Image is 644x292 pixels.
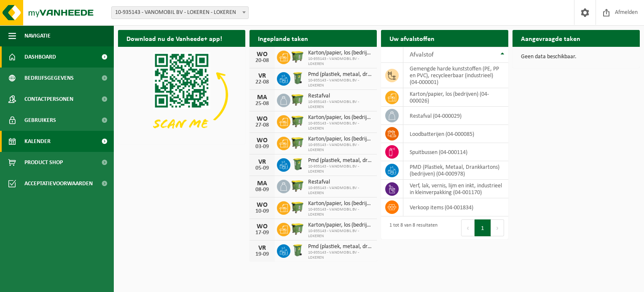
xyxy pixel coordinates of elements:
[250,30,317,46] h2: Ingeplande taken
[403,88,508,107] td: karton/papier, los (bedrijven) (04-000026)
[254,116,271,122] div: WO
[308,157,373,164] span: Pmd (plastiek, metaal, drankkartons) (bedrijven)
[290,222,305,236] img: WB-1100-HPE-GN-50
[308,100,373,110] span: 10-935143 - VANOMOBIL BV - LOKEREN
[254,230,271,236] div: 17-09
[308,229,373,239] span: 10-935143 - VANOMOBIL BV - LOKEREN
[24,68,74,89] span: Bedrijfsgegevens
[308,114,373,121] span: Karton/papier, los (bedrijven)
[254,101,271,107] div: 25-08
[24,89,73,110] span: Contactpersonen
[254,245,271,251] div: VR
[254,202,271,208] div: WO
[112,7,248,19] span: 10-935143 - VANOMOBIL BV - LOKEREN - LOKEREN
[308,121,373,131] span: 10-935143 - VANOMOBIL BV - LOKEREN
[308,207,373,217] span: 10-935143 - VANOMOBIL BV - LOKEREN
[308,222,373,229] span: Karton/papier, los (bedrijven)
[290,200,305,214] img: WB-1100-HPE-GN-50
[254,187,271,193] div: 08-09
[254,180,271,187] div: MA
[403,180,508,198] td: verf, lak, vernis, lijm en inkt, industrieel in kleinverpakking (04-001170)
[254,159,271,165] div: VR
[24,131,51,152] span: Kalender
[254,251,271,257] div: 19-09
[308,200,373,207] span: Karton/papier, los (bedrijven)
[254,122,271,128] div: 27-08
[290,71,305,85] img: WB-0240-HPE-GN-50
[111,6,249,19] span: 10-935143 - VANOMOBIL BV - LOKEREN - LOKEREN
[410,51,434,58] span: Afvalstof
[308,57,373,67] span: 10-935143 - VANOMOBIL BV - LOKEREN
[24,25,51,46] span: Navigatie
[308,164,373,174] span: 10-935143 - VANOMOBIL BV - LOKEREN
[513,30,589,46] h2: Aangevraagde taken
[475,219,491,236] button: 1
[254,223,271,230] div: WO
[403,63,508,88] td: gemengde harde kunststoffen (PE, PP en PVC), recycleerbaar (industrieel) (04-000001)
[381,30,443,46] h2: Uw afvalstoffen
[290,135,305,150] img: WB-1100-HPE-GN-50
[308,71,373,78] span: Pmd (plastiek, metaal, drankkartons) (bedrijven)
[403,161,508,180] td: PMD (Plastiek, Metaal, Drankkartons) (bedrijven) (04-000978)
[254,165,271,171] div: 05-09
[308,179,373,186] span: Restafval
[24,46,56,68] span: Dashboard
[308,136,373,143] span: Karton/papier, los (bedrijven)
[254,51,271,58] div: WO
[403,143,508,161] td: spuitbussen (04-000114)
[308,143,373,153] span: 10-935143 - VANOMOBIL BV - LOKEREN
[24,173,93,194] span: Acceptatievoorwaarden
[385,219,437,237] div: 1 tot 8 van 8 resultaten
[118,47,245,143] img: Download de VHEPlus App
[118,30,231,46] h2: Download nu de Vanheede+ app!
[254,79,271,85] div: 22-08
[290,114,305,128] img: WB-1100-HPE-GN-50
[254,208,271,214] div: 10-09
[254,144,271,150] div: 03-09
[290,178,305,193] img: WB-1100-HPE-GN-50
[308,78,373,88] span: 10-935143 - VANOMOBIL BV - LOKEREN
[308,186,373,196] span: 10-935143 - VANOMOBIL BV - LOKEREN
[403,107,508,125] td: restafval (04-000029)
[290,49,305,64] img: WB-1100-HPE-GN-50
[254,137,271,144] div: WO
[461,219,475,236] button: Previous
[24,152,63,173] span: Product Shop
[308,243,373,250] span: Pmd (plastiek, metaal, drankkartons) (bedrijven)
[290,157,305,171] img: WB-0240-HPE-GN-50
[308,250,373,260] span: 10-935143 - VANOMOBIL BV - LOKEREN
[308,50,373,57] span: Karton/papier, los (bedrijven)
[254,58,271,64] div: 20-08
[24,110,56,131] span: Gebruikers
[403,125,508,143] td: loodbatterijen (04-000085)
[254,73,271,79] div: VR
[491,219,504,236] button: Next
[290,243,305,257] img: WB-0240-HPE-GN-50
[290,92,305,107] img: WB-1100-HPE-GN-50
[403,198,508,216] td: verkoop items (04-001834)
[254,94,271,101] div: MA
[521,54,631,60] p: Geen data beschikbaar.
[308,93,373,100] span: Restafval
